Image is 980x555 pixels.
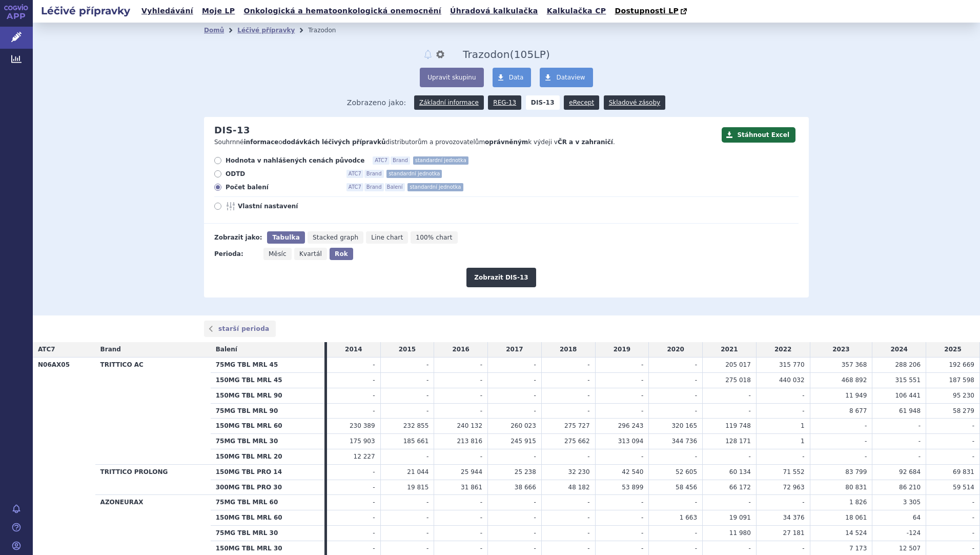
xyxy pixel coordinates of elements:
[434,342,488,357] td: 2016
[899,468,921,475] span: 92 684
[587,529,589,537] span: -
[802,453,804,460] span: -
[729,514,751,521] span: 19 091
[953,484,974,491] span: 59 514
[457,422,482,429] span: 240 132
[918,438,921,445] span: -
[38,346,55,353] span: ATC7
[641,407,643,414] span: -
[641,529,643,537] span: -
[373,499,375,506] span: -
[810,342,872,357] td: 2023
[641,545,643,552] span: -
[413,156,468,165] span: standardní jednotka
[386,170,442,178] span: standardní jednotka
[350,438,375,445] span: 175 903
[649,342,703,357] td: 2020
[426,361,428,368] span: -
[899,484,921,491] span: 86 210
[748,499,750,506] span: -
[426,376,428,384] span: -
[895,376,921,384] span: 315 551
[493,68,532,87] a: Data
[211,495,324,510] th: 75MG TBL MRL 60
[783,514,805,521] span: 34 376
[972,514,974,521] span: -
[953,407,974,414] span: 58 279
[510,48,550,61] span: ( LP)
[845,392,867,399] span: 11 949
[214,231,262,244] div: Zobrazit jako:
[282,138,386,146] strong: dodávkách léčivých přípravků
[534,514,536,521] span: -
[587,545,589,552] span: -
[347,95,406,110] span: Zobrazeno jako:
[587,499,589,506] span: -
[272,234,299,241] span: Tabulka
[238,202,351,210] span: Vlastní nastavení
[214,125,250,136] h2: DIS-13
[802,545,804,552] span: -
[729,529,751,537] span: 11 980
[373,545,375,552] span: -
[514,48,534,61] span: 105
[907,529,921,537] span: -124
[480,529,482,537] span: -
[211,449,324,464] th: 150MG TBL MRL 20
[564,95,599,110] a: eRecept
[380,342,434,357] td: 2015
[568,484,590,491] span: 48 182
[849,407,867,414] span: 8 677
[587,392,589,399] span: -
[564,422,590,429] span: 275 727
[615,7,679,15] span: Dostupnosti LP
[403,438,429,445] span: 185 661
[226,170,338,178] span: ODTD
[269,250,287,257] span: Měsíc
[842,376,867,384] span: 468 892
[407,468,428,475] span: 21 044
[463,48,510,61] span: Trazodon
[373,468,375,475] span: -
[426,392,428,399] span: -
[371,234,403,241] span: Line chart
[488,342,542,357] td: 2017
[211,464,324,480] th: 150MG TBL PRO 14
[564,438,590,445] span: 275 662
[534,453,536,460] span: -
[199,4,238,18] a: Moje LP
[244,138,279,146] strong: informace
[748,453,750,460] span: -
[515,468,536,475] span: 25 238
[534,545,536,552] span: -
[526,95,560,110] strong: DIS-13
[695,361,697,368] span: -
[461,468,482,475] span: 25 944
[641,361,643,368] span: -
[676,468,697,475] span: 52 605
[926,342,980,357] td: 2025
[972,545,974,552] span: -
[426,499,428,506] span: -
[558,138,613,146] strong: ČR a v zahraničí
[802,392,804,399] span: -
[849,499,867,506] span: 1 826
[725,438,751,445] span: 128 171
[211,372,324,388] th: 150MG TBL MRL 45
[695,545,697,552] span: -
[949,376,974,384] span: 187 598
[544,4,609,18] a: Kalkulačka CP
[748,545,750,552] span: -
[587,361,589,368] span: -
[485,138,528,146] strong: oprávněným
[509,74,524,81] span: Data
[895,361,921,368] span: 288 206
[618,422,644,429] span: 296 243
[211,525,324,541] th: 75MG TBL MRL 30
[435,48,445,61] button: nastavení
[211,510,324,526] th: 150MG TBL MRL 60
[461,484,482,491] span: 31 861
[748,392,750,399] span: -
[587,453,589,460] span: -
[541,342,595,357] td: 2018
